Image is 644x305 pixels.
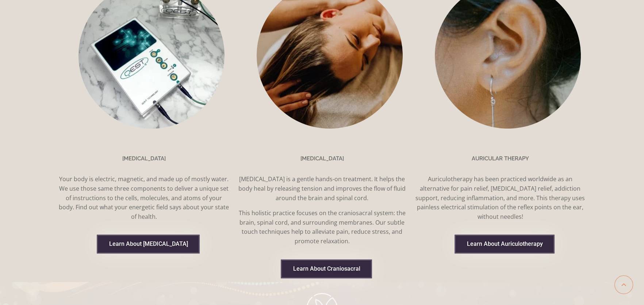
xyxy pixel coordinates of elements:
p: Your body is electric, magnetic, and made up of mostly water. We use those same three components ... [58,175,229,221]
a: Link 25 [97,235,200,253]
a: Scroll to top [614,275,633,294]
h3: AURICULAR THERAPY [415,156,586,161]
span: Learn About Auriculotherapy [467,241,543,247]
p: Auriculotherapy has been practiced worldwide as an alternative for pain relief, [MEDICAL_DATA] re... [415,175,586,221]
a: Link 27 [281,259,372,278]
h3: [MEDICAL_DATA] [237,156,407,161]
h3: [MEDICAL_DATA] [58,156,229,161]
span: Learn About [MEDICAL_DATA] [109,241,188,247]
p: [MEDICAL_DATA] is a gentle hands-on treatment. It helps the body heal by releasing tension and im... [237,175,407,203]
span: Learn About Craniosacral [293,266,360,272]
a: Link 28 [455,235,555,253]
p: This holistic practice focuses on the craniosacral system: the brain, spinal cord, and surroundin... [237,209,407,246]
